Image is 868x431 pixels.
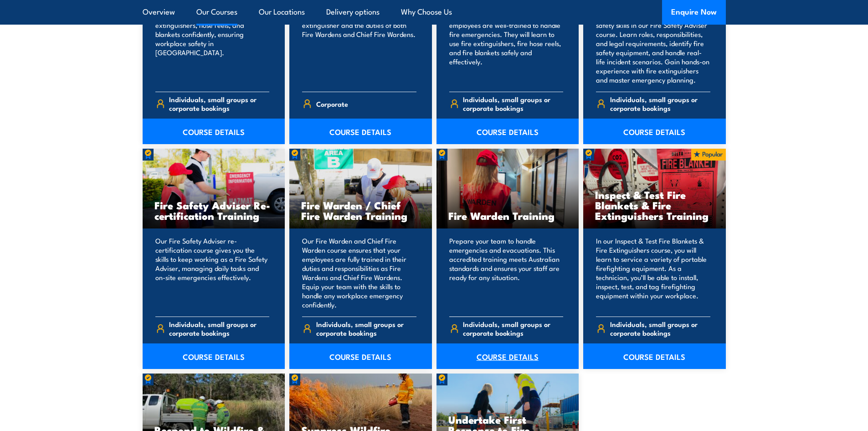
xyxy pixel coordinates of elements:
[169,95,269,112] span: Individuals, small groups or corporate bookings
[143,119,285,144] a: COURSE DETAILS
[449,236,564,309] p: Prepare your team to handle emergencies and evacuations. This accredited training meets Australia...
[596,2,710,84] p: Equip your team in [GEOGRAPHIC_DATA] with key fire safety skills in our Fire Safety Adviser cours...
[437,343,579,369] a: COURSE DETAILS
[595,189,714,221] h3: Inspect & Test Fire Blankets & Fire Extinguishers Training
[610,320,710,337] span: Individuals, small groups or corporate bookings
[302,2,416,84] p: Our Fire Combo Awareness Day includes training on how to use a fire extinguisher and the duties o...
[463,320,563,337] span: Individuals, small groups or corporate bookings
[448,210,567,221] h3: Fire Warden Training
[316,320,416,337] span: Individuals, small groups or corporate bookings
[154,200,273,221] h3: Fire Safety Adviser Re-certification Training
[437,119,579,144] a: COURSE DETAILS
[289,119,432,144] a: COURSE DETAILS
[449,2,564,84] p: Our Fire Extinguisher and Fire Warden course will ensure your employees are well-trained to handl...
[143,343,285,369] a: COURSE DETAILS
[289,343,432,369] a: COURSE DETAILS
[169,320,269,337] span: Individuals, small groups or corporate bookings
[155,236,270,309] p: Our Fire Safety Adviser re-certification course gives you the skills to keep working as a Fire Sa...
[583,343,726,369] a: COURSE DETAILS
[316,97,348,111] span: Corporate
[610,95,710,112] span: Individuals, small groups or corporate bookings
[583,119,726,144] a: COURSE DETAILS
[463,95,563,112] span: Individuals, small groups or corporate bookings
[596,236,710,309] p: In our Inspect & Test Fire Blankets & Fire Extinguishers course, you will learn to service a vari...
[302,236,416,309] p: Our Fire Warden and Chief Fire Warden course ensures that your employees are fully trained in the...
[155,2,270,84] p: Train your team in essential fire safety. Learn to use fire extinguishers, hose reels, and blanke...
[301,200,420,221] h3: Fire Warden / Chief Fire Warden Training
